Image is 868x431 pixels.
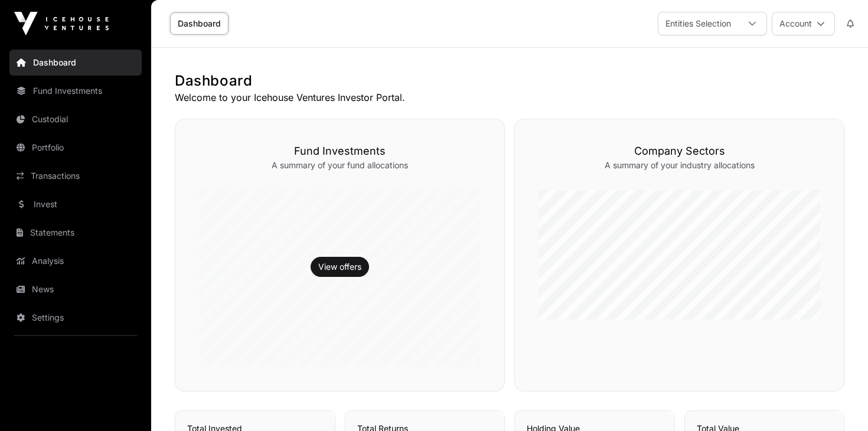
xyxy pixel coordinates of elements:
a: Statements [9,220,142,246]
img: Icehouse Ventures Logo [14,12,109,35]
a: News [9,276,142,302]
h1: Dashboard [175,71,844,90]
p: A summary of your industry allocations [539,159,820,171]
a: Dashboard [170,12,229,35]
a: Dashboard [9,50,142,76]
a: View offers [318,261,361,273]
button: Account [772,12,835,35]
a: Invest [9,191,142,217]
a: Fund Investments [9,78,142,104]
h3: Company Sectors [539,143,820,159]
h3: Fund Investments [199,143,481,159]
button: View offers [311,257,369,277]
a: Portfolio [9,135,142,161]
p: A summary of your fund allocations [199,159,481,171]
p: Welcome to your Icehouse Ventures Investor Portal. [175,90,844,105]
a: Custodial [9,106,142,132]
a: Transactions [9,163,142,189]
a: Analysis [9,248,142,274]
div: Entities Selection [658,12,738,35]
a: Settings [9,305,142,331]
